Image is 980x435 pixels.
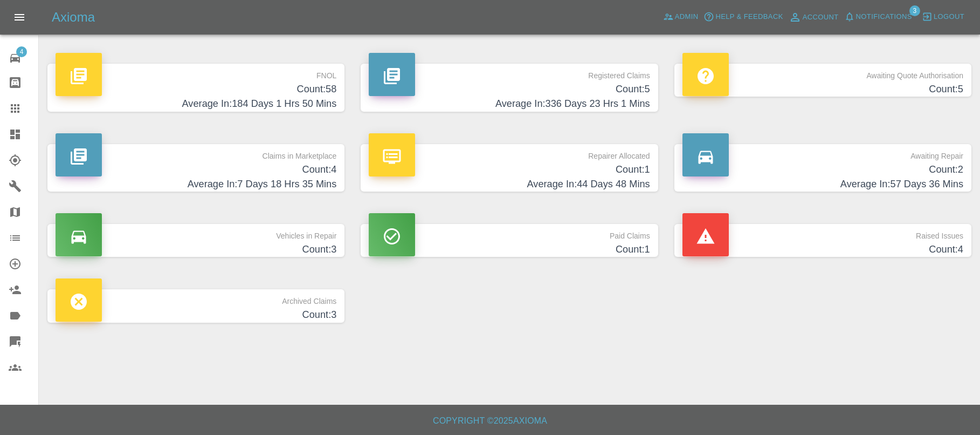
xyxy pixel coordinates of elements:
h4: Count: 5 [682,82,963,97]
h4: Count: 4 [682,242,963,257]
a: Account [786,9,841,26]
a: FNOLCount:58Average In:184 Days 1 Hrs 50 Mins [47,64,344,112]
h4: Count: 1 [369,162,650,177]
a: Repairer AllocatedCount:1Average In:44 Days 48 Mins [361,144,658,192]
h4: Count: 5 [369,82,650,97]
p: Awaiting Repair [682,144,963,162]
a: Vehicles in RepairCount:3 [47,224,344,257]
a: Raised IssuesCount:4 [674,224,971,257]
h4: Average In: 336 Days 23 Hrs 1 Mins [369,97,650,111]
span: 3 [909,5,920,16]
a: Paid ClaimsCount:1 [361,224,658,257]
button: Logout [919,9,967,25]
h4: Average In: 57 Days 36 Mins [682,177,963,192]
a: Admin [660,9,701,25]
h5: Axioma [52,9,95,26]
p: Claims in Marketplace [56,144,336,162]
p: Raised Issues [682,224,963,242]
span: 4 [16,46,27,57]
h4: Count: 2 [682,162,963,177]
p: Archived Claims [56,289,336,308]
h4: Average In: 7 Days 18 Hrs 35 Mins [56,177,336,192]
a: Archived ClaimsCount:3 [47,289,344,322]
p: Repairer Allocated [369,144,650,162]
p: FNOL [56,64,336,82]
p: Registered Claims [369,64,650,82]
span: Logout [934,11,964,23]
a: Registered ClaimsCount:5Average In:336 Days 23 Hrs 1 Mins [361,64,658,112]
span: Admin [675,11,699,23]
p: Paid Claims [369,224,650,242]
button: Open drawer [6,4,32,30]
p: Awaiting Quote Authorisation [682,64,963,82]
h4: Count: 58 [56,82,336,97]
span: Notifications [856,11,912,23]
span: Account [803,11,839,24]
a: Claims in MarketplaceCount:4Average In:7 Days 18 Hrs 35 Mins [47,144,344,192]
h4: Count: 1 [369,242,650,257]
h6: Copyright © 2025 Axioma [9,413,971,429]
h4: Count: 3 [56,242,336,257]
h4: Average In: 184 Days 1 Hrs 50 Mins [56,97,336,111]
h4: Count: 3 [56,308,336,322]
h4: Average In: 44 Days 48 Mins [369,177,650,192]
a: Awaiting RepairCount:2Average In:57 Days 36 Mins [674,144,971,192]
button: Notifications [841,9,915,25]
p: Vehicles in Repair [56,224,336,242]
h4: Count: 4 [56,162,336,177]
button: Help & Feedback [701,9,785,25]
a: Awaiting Quote AuthorisationCount:5 [674,64,971,97]
span: Help & Feedback [715,11,783,23]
